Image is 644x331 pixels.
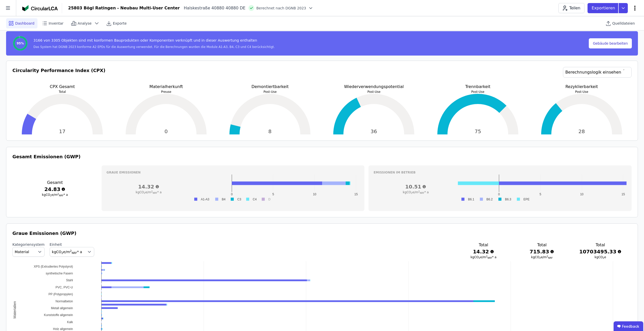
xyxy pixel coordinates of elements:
[107,183,191,190] h3: 14.32
[521,242,563,248] h3: Total
[107,170,360,175] h3: Graue Emissionen
[539,257,541,259] sub: 2
[153,192,157,194] sub: NRF
[256,6,306,11] span: Berechnet nach DGNB 2023
[612,21,635,26] span: Quelldateien
[558,3,584,13] button: Teilen
[136,190,162,194] span: kgCO e/m * a
[547,255,548,258] sup: 2
[12,90,112,94] p: Total
[403,190,429,194] span: kgCO e/m * a
[532,90,632,94] p: Post-Use
[15,21,34,26] span: Dashboard
[374,183,458,190] h3: 10.51
[428,84,528,90] p: Trennbarkeit
[595,255,606,259] span: kgCO e
[49,21,64,26] span: Inventar
[72,251,77,254] sub: NRF
[59,194,64,197] sub: NRF
[220,84,320,90] p: Demontiertbarkeit
[411,192,413,194] sub: 2
[180,5,246,11] div: Halskestraße 40880 40880 DE
[50,242,94,247] label: Einheit
[33,38,275,45] div: 3166 von 3305 Objekten sind mit konformen Bauprodukten oder Komponenten verknüpft und in dieser A...
[17,41,24,45] span: 95%
[486,255,487,258] sup: 2
[531,255,553,259] span: kgCO e/m
[50,194,52,197] sub: 2
[62,251,63,254] sub: 2
[12,247,45,257] button: Material
[116,90,216,94] p: Preuse
[428,90,528,94] p: Post-Use
[15,249,29,254] span: Material
[548,257,553,259] sub: NRF
[579,242,621,248] h3: Total
[12,186,97,193] h3: 24.83
[589,38,632,48] button: Gebäude bearbeiten
[487,257,492,259] sub: NRF
[151,190,153,193] sup: 2
[33,45,275,49] div: Das System hat DGNB 2023 konforme A2 EPDs für die Auswertung verwendet. Für die Berechnungen wurd...
[52,250,82,254] span: kgCO e/m * a
[462,248,505,255] h3: 14.32
[57,193,59,195] sup: 2
[324,84,424,90] p: Wiederverwendungspotential
[471,255,496,259] span: kgCO e/m * a
[68,5,180,11] div: 25803 Bögl Ratingen - Neubau Multi-User Center
[113,21,127,26] span: Exporte
[479,257,480,259] sub: 2
[12,84,112,90] p: CPX Gesamt
[532,84,632,90] p: Rezyklierbarkeit
[42,193,68,197] span: kgCO e/m * a
[592,5,616,11] p: Exportieren
[579,248,621,255] h3: 10703495.33
[78,21,92,26] span: Analyse
[462,242,505,248] h3: Total
[420,192,424,194] sub: NRF
[12,180,97,186] h3: Gesamt
[12,230,632,237] h3: Graue Emissionen (GWP)
[563,67,632,78] a: Berechnungslogik einsehen
[603,257,604,259] sub: 2
[50,247,94,257] button: kgCO2e/m2NRF* a
[220,90,320,94] p: Post-Use
[418,190,420,193] sup: 2
[22,5,58,11] img: Concular
[116,84,216,90] p: Materialherkunft
[12,242,45,247] label: Kategoriensystem
[324,90,424,94] p: Post-Use
[521,248,563,255] h3: 715.83
[70,249,72,252] sup: 2
[374,170,627,175] h3: Emissionen im betrieb
[12,153,632,160] h3: Gesamt Emissionen (GWP)
[12,67,105,84] h3: Circularity Performance Index (CPX)
[144,192,145,194] sub: 2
